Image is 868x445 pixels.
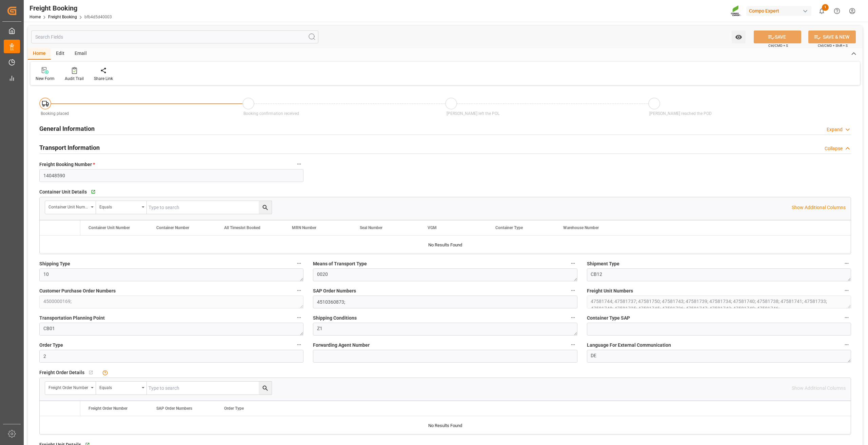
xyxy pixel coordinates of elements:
textarea: Z1 [313,323,577,336]
span: Container Unit Details [39,188,87,196]
button: Forwarding Agent Number [569,340,577,349]
button: Shipment Type [842,259,851,268]
span: Forwarding Agent Number [313,342,370,349]
h2: Transport Information [39,143,100,152]
span: Customer Purchase Order Numbers [39,287,116,295]
span: Shipping Conditions [313,315,357,322]
div: Equals [99,383,139,391]
button: search button [259,201,272,214]
div: Collapse [825,145,843,152]
span: [PERSON_NAME] left the POL [447,111,499,116]
button: Order Type [295,340,303,349]
button: Language For External Communication [842,340,851,349]
button: Help Center [829,3,845,19]
span: Order Type [224,406,244,411]
span: VGM [428,225,437,230]
span: Ctrl/CMD + Shift + S [818,43,848,48]
a: Home [29,15,41,19]
h2: General Information [39,124,95,133]
button: Container Type SAP [842,313,851,322]
span: MRN Number [292,225,316,230]
textarea: DE [587,350,851,363]
span: Container Type SAP [587,315,630,322]
div: Home [28,48,51,60]
span: Order Type [39,342,63,349]
textarea: CB01 [39,323,303,336]
div: Share Link [94,76,113,82]
span: All Timeslot Booked [224,225,260,230]
span: 1 [822,4,829,11]
input: Search Fields [31,31,318,43]
span: SAP Order Numbers [313,287,356,295]
button: Customer Purchase Order Numbers [295,286,303,295]
div: Equals [99,202,139,210]
span: Booking confirmation received [243,111,299,116]
button: open menu [732,31,746,43]
textarea: 47581744; 47581737; 47581750; 47581743; 47581739; 47581734; 47581740; 47581738; 47581741; 4758173... [587,296,851,308]
button: show 1 new notifications [814,3,829,19]
span: Language For External Communication [587,342,671,349]
span: Container Type [495,225,523,230]
span: Container Number [156,225,189,230]
div: Freight Booking [29,3,112,13]
button: SAVE [754,31,801,43]
span: Means of Transport Type [313,260,367,267]
div: Expand [827,126,843,133]
span: Freight Unit Numbers [587,287,633,295]
a: Freight Booking [48,15,77,19]
button: Freight Unit Numbers [842,286,851,295]
span: Ctrl/CMD + S [768,43,788,48]
button: Means of Transport Type [569,259,577,268]
span: Warehouse Number [563,225,599,230]
textarea: 0020 [313,268,577,281]
span: Freight Order Details [39,369,84,376]
span: [PERSON_NAME] reached the POD [649,111,712,116]
button: open menu [96,201,147,214]
span: Container Unit Number [88,225,130,230]
div: Audit Trail [65,76,84,82]
button: Compo Expert [746,4,814,17]
img: Screenshot%202023-09-29%20at%2010.02.21.png_1712312052.png [731,5,742,17]
button: Freight Booking Number * [295,160,303,168]
div: New Form [36,76,55,82]
button: Transportation Planning Point [295,313,303,322]
button: Shipping Conditions [569,313,577,322]
span: Freight Booking Number [39,161,95,168]
textarea: CB12 [587,268,851,281]
span: Shipping Type [39,260,70,267]
textarea: 10 [39,268,303,281]
span: SAP Order Numbers [156,406,192,411]
textarea: 4500000169; [39,296,303,308]
span: Shipment Type [587,260,619,267]
span: Freight Order Number [88,406,127,411]
div: Email [70,48,92,60]
button: search button [259,382,272,395]
button: SAVE & NEW [808,31,856,43]
div: Freight Order Number [48,383,88,391]
span: Transportation Planning Point [39,315,105,322]
button: open menu [45,201,96,214]
div: Edit [51,48,70,60]
div: Container Unit Number [48,202,88,210]
input: Type to search [147,201,272,214]
button: open menu [45,382,96,395]
button: SAP Order Numbers [569,286,577,295]
input: Type to search [147,382,272,395]
span: Booking placed [41,111,69,116]
p: Show Additional Columns [792,204,846,211]
div: Compo Expert [746,6,811,16]
button: open menu [96,382,147,395]
span: Seal Number [360,225,382,230]
button: Shipping Type [295,259,303,268]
